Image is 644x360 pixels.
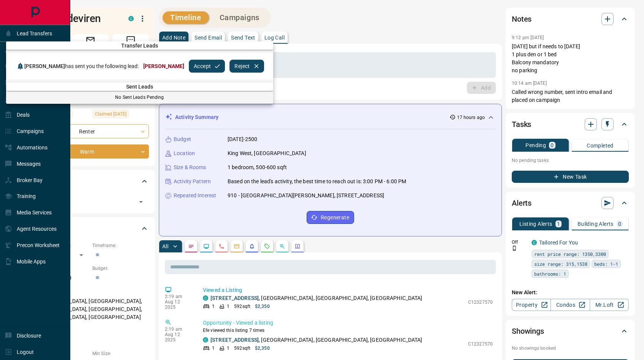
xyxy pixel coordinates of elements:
span: [PERSON_NAME] [24,63,65,69]
button: Accept [189,60,225,73]
span: has sent you the following lead: [24,63,139,69]
span: Transfer Leads [6,43,273,49]
span: [PERSON_NAME] [143,63,184,69]
button: Reject [229,60,264,73]
p: No Sent Leads Pending [6,94,273,101]
span: Sent Leads [6,84,273,90]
